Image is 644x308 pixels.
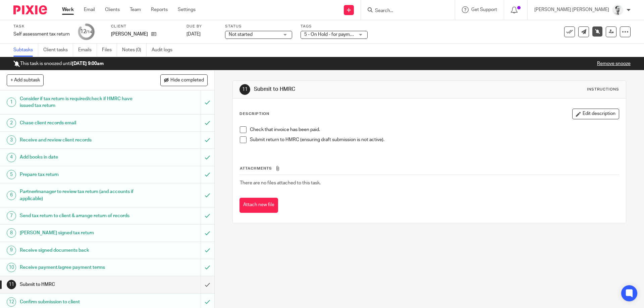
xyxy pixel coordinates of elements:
[62,6,74,13] a: Work
[254,86,444,93] h1: Submit to HMRC
[225,24,292,29] label: Status
[20,118,136,128] h1: Chase client records email
[301,24,368,29] label: Tags
[7,228,16,238] div: 8
[130,6,141,13] a: Team
[20,94,136,111] h1: Consider if tax return is required/check if HMRC have issued tax return
[20,228,136,238] h1: [PERSON_NAME] signed tax return
[304,32,389,37] span: 5 - On Hold - for payment/client approval
[240,181,321,185] span: There are no files attached to this task.
[250,136,619,143] p: Submit return to HMRC (ensuring draft submission is not active).
[7,74,44,86] button: + Add subtask
[239,84,250,95] div: 11
[20,135,136,145] h1: Receive and review client records
[597,61,631,66] a: Remove snooze
[13,24,70,29] label: Task
[240,167,272,170] span: Attachments
[7,170,16,179] div: 5
[122,44,147,57] a: Notes (0)
[152,44,177,57] a: Audit logs
[105,6,120,13] a: Clients
[186,24,217,29] label: Due by
[186,32,201,37] span: [DATE]
[151,6,168,13] a: Reports
[612,5,623,15] img: Mass_2025.jpg
[160,74,208,86] button: Hide completed
[86,30,92,34] small: /14
[250,126,619,133] p: Check that invoice has been paid.
[7,280,16,289] div: 11
[13,44,38,57] a: Subtasks
[572,109,619,119] button: Edit description
[7,153,16,162] div: 4
[20,280,136,290] h1: Submit to HMRC
[20,152,136,162] h1: Add books in date
[13,5,47,14] img: Pixie
[7,263,16,272] div: 10
[20,297,136,307] h1: Confirm submission to client
[7,191,16,200] div: 6
[229,32,253,37] span: Not started
[20,170,136,180] h1: Prepare tax return
[170,78,204,83] span: Hide completed
[7,98,16,107] div: 1
[178,6,196,13] a: Settings
[20,211,136,221] h1: Send tax return to client & arrange return of records
[72,61,104,66] b: [DATE] 9:00am
[13,31,70,38] div: Self assessment tax return
[78,44,97,57] a: Emails
[587,87,619,92] div: Instructions
[239,111,269,117] p: Description
[7,135,16,145] div: 3
[20,187,136,204] h1: Partner/manager to review tax return (and accounts if applicable)
[471,7,497,12] span: Get Support
[43,44,73,57] a: Client tasks
[84,6,95,13] a: Email
[20,262,136,272] h1: Receive payment/agree payment terms
[102,44,117,57] a: Files
[80,28,92,36] div: 12
[7,118,16,128] div: 2
[239,198,278,213] button: Attach new file
[111,24,178,29] label: Client
[20,245,136,255] h1: Receive signed documents back
[7,297,16,307] div: 12
[111,31,148,38] p: [PERSON_NAME]
[7,246,16,255] div: 9
[374,8,435,14] input: Search
[7,211,16,221] div: 7
[534,6,609,13] p: [PERSON_NAME] [PERSON_NAME]
[13,60,104,67] p: This task is snoozed until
